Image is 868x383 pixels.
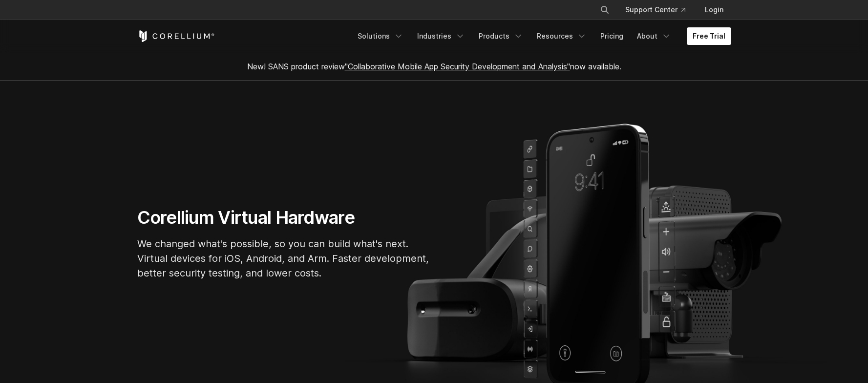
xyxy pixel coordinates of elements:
a: Products [473,27,529,45]
a: Support Center [617,1,693,19]
a: Solutions [352,27,409,45]
a: "Collaborative Mobile App Security Development and Analysis" [345,62,570,71]
a: Pricing [594,27,629,45]
a: Resources [531,27,593,45]
a: Corellium Home [137,30,215,42]
button: Search [596,1,614,19]
div: Navigation Menu [588,1,731,19]
a: Login [697,1,731,19]
a: Free Trial [687,27,731,45]
p: We changed what's possible, so you can build what's next. Virtual devices for iOS, Android, and A... [137,236,430,280]
h1: Corellium Virtual Hardware [137,207,430,229]
div: Navigation Menu [352,27,731,45]
a: Industries [411,27,471,45]
a: About [631,27,677,45]
span: New! SANS product review now available. [247,62,621,71]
